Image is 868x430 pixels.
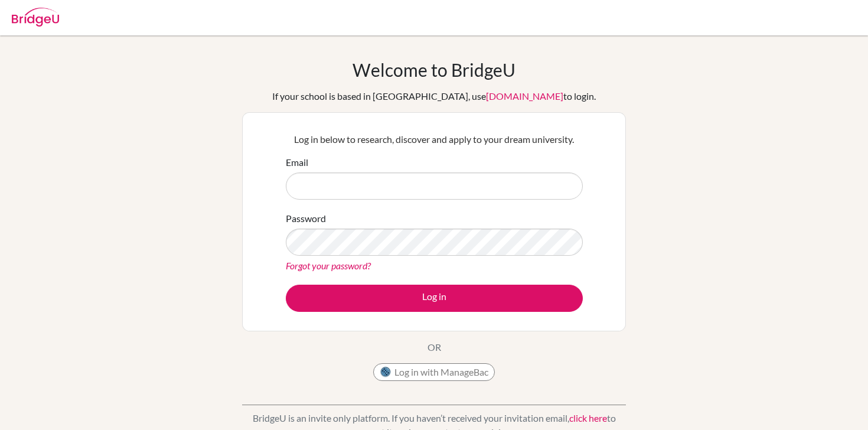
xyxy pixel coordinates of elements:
a: Forgot your password? [286,260,371,271]
img: Bridge-U [12,8,59,27]
button: Log in with ManageBac [373,363,495,381]
div: If your school is based in [GEOGRAPHIC_DATA], use to login. [272,89,596,103]
a: [DOMAIN_NAME] [486,90,563,102]
a: click here [569,412,607,424]
p: Log in below to research, discover and apply to your dream university. [286,132,583,146]
label: Password [286,211,326,226]
p: OR [428,340,441,354]
button: Log in [286,285,583,312]
label: Email [286,155,308,170]
h1: Welcome to BridgeU [353,59,515,80]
